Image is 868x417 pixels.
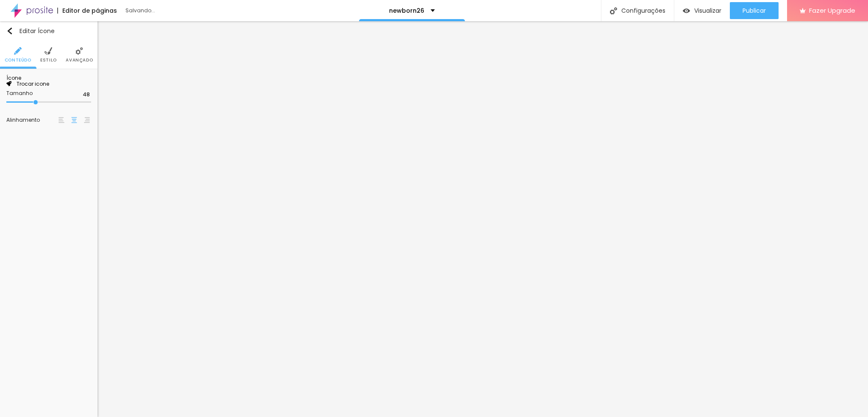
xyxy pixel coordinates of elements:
[694,7,721,14] span: Visualizar
[5,58,31,62] span: Conteúdo
[58,117,64,123] img: paragraph-left-align.svg
[683,7,690,14] img: view-1.svg
[6,76,91,81] div: Ícone
[6,28,13,34] img: Icone
[97,21,868,417] iframe: Editor
[809,7,855,14] span: Fazer Upgrade
[14,47,22,55] img: Icone
[610,7,617,14] img: Icone
[75,47,83,55] img: Icone
[11,80,49,87] span: Trocar icone
[389,8,424,14] p: newborn26
[11,81,17,86] img: Icone
[6,28,55,34] div: Editar Ícone
[730,2,779,19] button: Publicar
[66,58,93,62] span: Avançado
[125,8,223,13] div: Salvando...
[40,58,57,62] span: Estilo
[45,47,52,55] img: Icone
[743,7,766,14] span: Publicar
[6,91,76,96] div: Tamanho
[6,118,57,123] div: Alinhamento
[674,2,730,19] button: Visualizar
[84,117,90,123] img: paragraph-right-align.svg
[57,8,117,14] div: Editor de páginas
[71,117,77,123] img: paragraph-center-align.svg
